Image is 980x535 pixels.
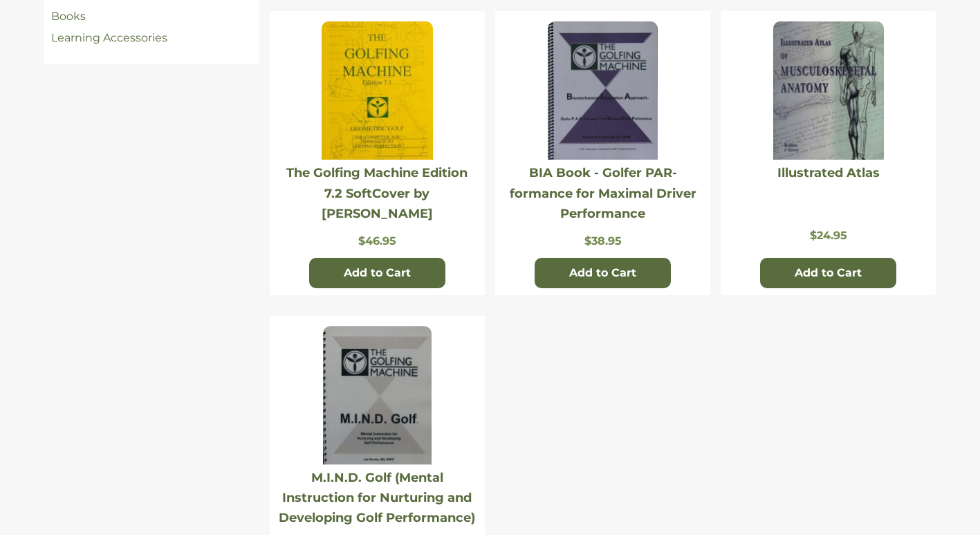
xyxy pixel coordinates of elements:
p: $38.95 [502,234,703,247]
a: BIA Book - Golfer PAR-formance for Maximal Driver Performance [510,165,696,221]
img: The Golfing Machine Edition 7.2 SoftCover by Homer Kelley [322,21,432,160]
img: Website-photo-MIND.jpg [323,326,432,464]
a: Learning Accessories [51,31,167,44]
button: Add to Cart [760,258,896,288]
button: Add to Cart [535,258,671,288]
a: Illustrated Atlas [777,165,880,180]
a: Books [51,10,86,23]
a: The Golfing Machine Edition 7.2 SoftCover by [PERSON_NAME] [286,165,468,221]
img: Illustrated Atlas [773,21,884,160]
button: Add to Cart [309,258,445,288]
p: $46.95 [277,234,478,247]
a: M.I.N.D. Golf (Mental Instruction for Nurturing and Developing Golf Performance) [279,470,475,526]
p: $24.95 [728,229,929,242]
img: BIA Book - Golfer PAR-formance for Maximal Driver Performance [548,21,658,160]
